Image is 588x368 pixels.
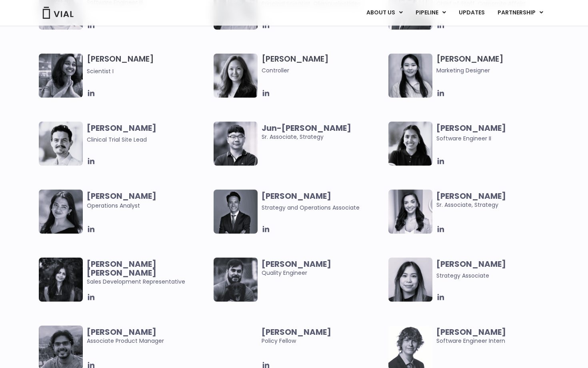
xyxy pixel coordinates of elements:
span: Marketing Designer [436,66,559,75]
b: [PERSON_NAME] [262,258,331,270]
span: Sr. Associate, Strategy [262,124,384,141]
a: ABOUT USMenu Toggle [360,6,409,20]
img: Smiling woman named Yousun [388,54,432,98]
span: Associate Product Manager [87,328,210,345]
span: Quality Engineer [262,260,384,277]
span: Controller [262,66,384,75]
img: Headshot of smiling woman named Vanessa [388,258,432,302]
a: UPDATES [452,6,491,20]
img: Smiling woman named Ana [388,190,432,234]
img: Smiling woman named Harman [39,258,83,302]
b: Jun-[PERSON_NAME] [262,122,351,134]
span: Scientist I [87,67,114,75]
b: [PERSON_NAME] [262,190,331,202]
h3: [PERSON_NAME] [87,54,210,76]
span: Software Engineer II [436,134,491,142]
span: Sales Development Representative [87,260,210,286]
h3: [PERSON_NAME] [262,54,384,75]
span: Operations Analyst [87,192,210,210]
h3: [PERSON_NAME] [436,54,559,75]
a: PARTNERSHIPMenu Toggle [491,6,550,20]
img: Image of smiling man named Jun-Goo [214,122,258,166]
b: [PERSON_NAME] [436,258,506,270]
span: Strategy Associate [436,272,489,280]
img: Image of smiling woman named Tanvi [388,122,432,166]
img: Man smiling posing for picture [214,258,258,302]
b: [PERSON_NAME] [262,326,331,338]
img: Image of smiling man named Glenn [39,122,83,166]
b: [PERSON_NAME] [436,190,506,202]
b: [PERSON_NAME] [87,190,156,202]
a: PIPELINEMenu Toggle [409,6,452,20]
b: [PERSON_NAME] [87,122,156,134]
img: Headshot of smiling man named Urann [214,190,258,234]
span: Strategy and Operations Associate [262,204,360,212]
img: Image of smiling woman named Aleina [214,54,258,98]
b: [PERSON_NAME] [436,326,506,338]
span: Clinical Trial Site Lead [87,136,147,144]
b: [PERSON_NAME] [PERSON_NAME] [87,258,156,278]
b: [PERSON_NAME] [436,122,506,134]
span: Software Engineer Intern [436,328,559,345]
span: Sr. Associate, Strategy [436,192,559,209]
img: Vial Logo [42,7,74,19]
img: Headshot of smiling woman named Sharicka [39,190,83,234]
img: Headshot of smiling woman named Sneha [39,54,83,98]
b: [PERSON_NAME] [87,326,156,338]
span: Policy Fellow [262,328,384,345]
